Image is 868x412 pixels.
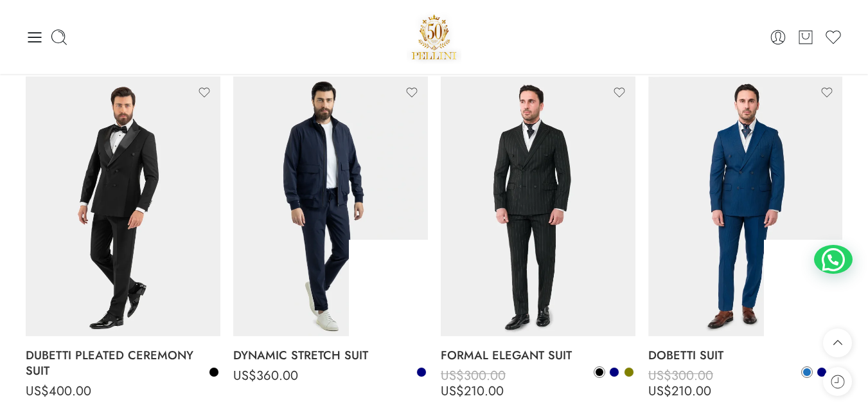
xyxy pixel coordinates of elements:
[26,382,49,400] span: US$
[441,366,464,385] span: US$
[441,382,504,400] bdi: 210.00
[797,28,815,46] a: Cart
[208,366,220,378] a: Black
[233,343,428,368] a: DYNAMIC STRETCH SUIT
[623,366,635,378] a: Olive
[648,343,843,368] a: DOBETTI SUIT
[407,10,462,64] img: Pellini
[824,28,842,46] a: Wishlist
[801,366,813,378] a: Blue
[26,382,91,400] bdi: 400.00
[769,28,787,46] a: Login / Register
[233,366,298,385] bdi: 360.00
[407,10,462,64] a: Pellini -
[648,366,671,385] span: US$
[233,366,256,385] span: US$
[648,382,711,400] bdi: 210.00
[441,343,635,368] a: FORMAL ELEGANT SUIT
[648,366,713,385] bdi: 300.00
[831,366,842,378] a: Olive
[594,366,605,378] a: Black
[608,366,620,378] a: Navy
[816,366,828,378] a: Navy
[416,366,427,378] a: Navy
[441,382,464,400] span: US$
[26,343,220,384] a: DUBETTI PLEATED CEREMONY SUIT
[441,366,506,385] bdi: 300.00
[648,382,671,400] span: US$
